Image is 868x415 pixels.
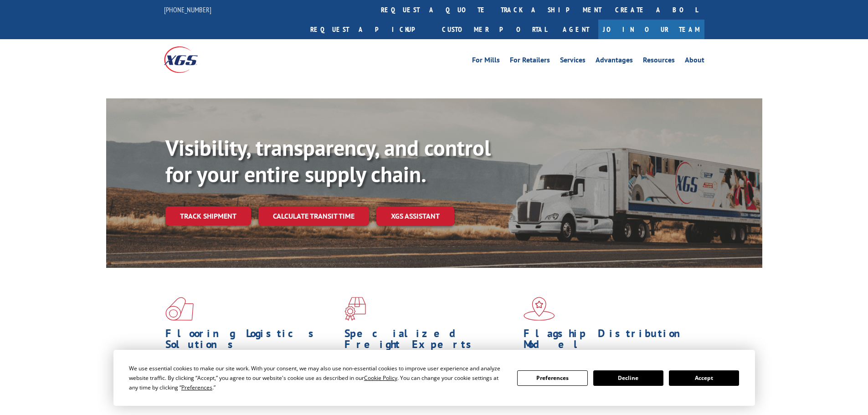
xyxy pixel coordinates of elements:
[164,5,211,14] a: [PHONE_NUMBER]
[344,297,366,321] img: xgs-icon-focused-on-flooring-red
[685,56,704,67] a: About
[517,370,587,386] button: Preferences
[596,56,633,67] a: Advantages
[165,206,251,225] a: Track shipment
[344,328,517,354] h1: Specialized Freight Experts
[165,133,491,188] b: Visibility, transparency, and control for your entire supply chain.
[598,20,704,39] a: Join Our Team
[510,56,550,67] a: For Retailers
[524,328,696,354] h1: Flagship Distribution Model
[593,370,663,386] button: Decline
[364,374,397,382] span: Cookie Policy
[165,328,338,354] h1: Flooring Logistics Solutions
[113,350,755,406] div: Cookie Consent Prompt
[376,206,454,226] a: XGS ASSISTANT
[129,364,506,392] div: We use essential cookies to make our site work. With your consent, we may also use non-essential ...
[524,297,555,321] img: xgs-icon-flagship-distribution-model-red
[472,56,500,67] a: For Mills
[181,384,212,391] span: Preferences
[560,56,586,67] a: Services
[554,20,598,39] a: Agent
[165,297,194,321] img: xgs-icon-total-supply-chain-intelligence-red
[669,370,739,386] button: Accept
[643,56,675,67] a: Resources
[435,20,554,39] a: Customer Portal
[258,206,369,226] a: Calculate transit time
[303,20,435,39] a: Request a pickup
